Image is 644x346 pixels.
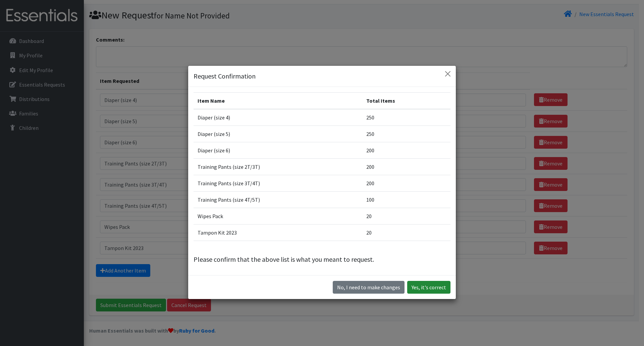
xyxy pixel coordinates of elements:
td: 20 [362,225,450,241]
td: 200 [362,175,450,192]
td: Tampon Kit 2023 [194,225,362,241]
p: Please confirm that the above list is what you meant to request. [194,254,450,264]
td: 20 [362,208,450,225]
td: 250 [362,109,450,126]
button: Close [442,68,453,79]
button: Yes, it's correct [407,281,450,294]
h5: Request Confirmation [194,71,256,81]
th: Total Items [362,93,450,109]
td: Wipes Pack [194,208,362,225]
td: Diaper (size 5) [194,126,362,142]
td: 200 [362,142,450,159]
td: Training Pants (size 2T/3T) [194,159,362,175]
td: 100 [362,192,450,208]
td: Training Pants (size 4T/5T) [194,192,362,208]
td: Diaper (size 6) [194,142,362,159]
button: No I need to make changes [333,281,405,294]
td: 200 [362,159,450,175]
td: 250 [362,126,450,142]
td: Diaper (size 4) [194,109,362,126]
td: Training Pants (size 3T/4T) [194,175,362,192]
th: Item Name [194,93,362,109]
